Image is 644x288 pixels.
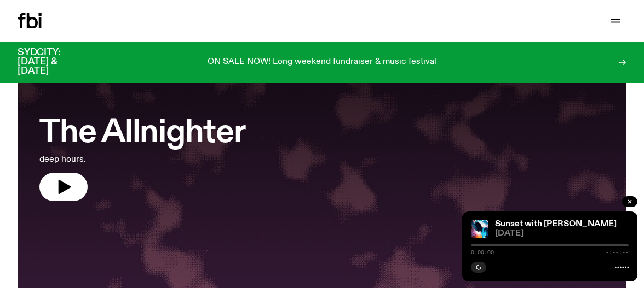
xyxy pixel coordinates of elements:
span: -:--:-- [606,250,629,255]
p: ON SALE NOW! Long weekend fundraiser & music festival [208,57,436,67]
h3: The Allnighter [39,118,245,149]
span: [DATE] [495,230,629,238]
a: Sunset with [PERSON_NAME] [495,220,617,228]
a: The Allnighterdeep hours. [39,107,245,201]
img: Simon Caldwell stands side on, looking downwards. He has headphones on. Behind him is a brightly ... [471,220,488,238]
p: deep hours. [39,153,245,166]
h3: SYDCITY: [DATE] & [DATE] [18,48,88,76]
span: 0:00:00 [471,250,494,255]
